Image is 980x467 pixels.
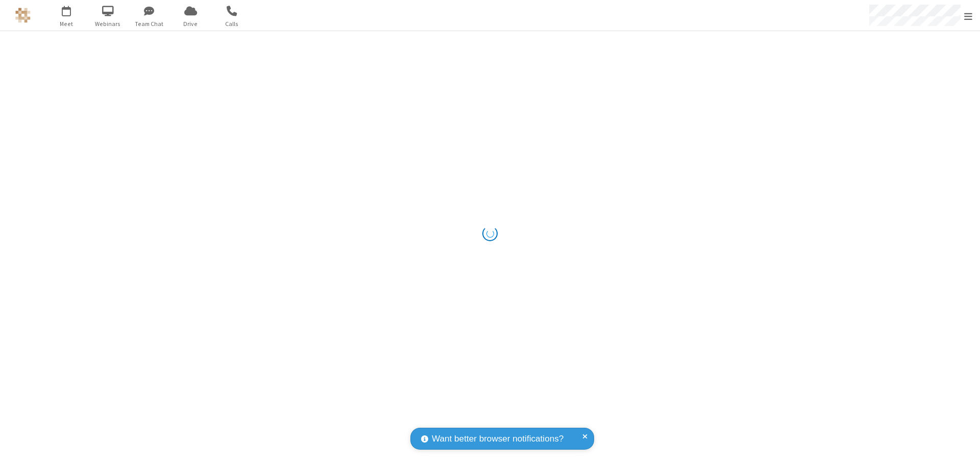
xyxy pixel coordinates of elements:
[89,19,127,29] span: Webinars
[15,8,31,23] img: QA Selenium DO NOT DELETE OR CHANGE
[171,19,210,29] span: Drive
[130,19,168,29] span: Team Chat
[432,432,563,446] span: Want better browser notifications?
[47,19,86,29] span: Meet
[213,19,251,29] span: Calls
